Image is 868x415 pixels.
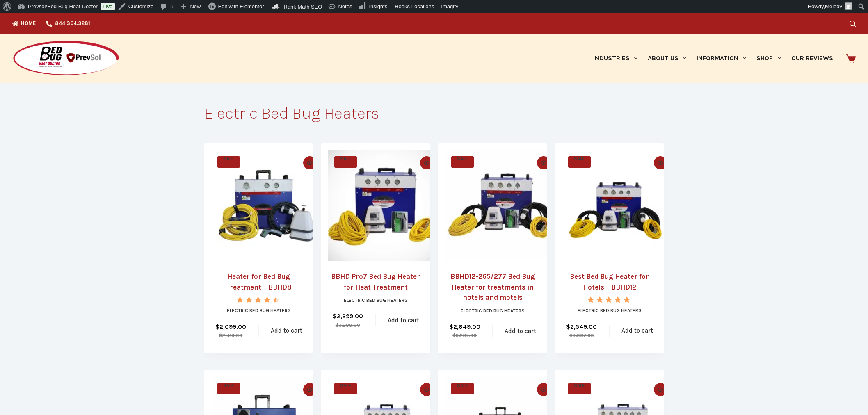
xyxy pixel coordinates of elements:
button: Quick view toggle [537,156,550,169]
bdi: 2,649.00 [449,323,480,331]
a: Add to cart: “BBHD12-265/277 Bed Bug Heater for treatments in hotels and motels” [493,319,548,342]
a: Electric Bed Bug Heaters [461,308,525,314]
a: About Us [642,34,691,83]
a: Heater for Bed Bug Treatment - BBHD8 [211,150,322,261]
a: Home [12,13,41,34]
a: Best Bed Bug Heater for Hotels – BBHD12 [562,271,657,292]
span: SALE [451,383,474,394]
span: $ [449,323,453,331]
bdi: 2,299.00 [333,312,363,320]
div: Rated 5.00 out of 5 [587,296,631,303]
bdi: 3,067.00 [569,333,594,338]
button: Quick view toggle [654,383,667,396]
a: Live [101,3,115,10]
a: Add to cart: “BBHD Pro7 Bed Bug Heater for Heat Treatment” [376,309,432,332]
a: Add to cart: “Best Bed Bug Heater for Hotels - BBHD12” [610,319,665,342]
span: Rated out of 5 [587,296,631,322]
span: Melody [825,3,842,9]
span: $ [566,323,570,331]
span: Rated out of 5 [237,296,276,322]
button: Quick view toggle [420,383,433,396]
span: SALE [217,156,240,168]
button: Quick view toggle [303,383,316,396]
span: $ [219,333,222,338]
a: BBHD12-265/277 Bed Bug Heater for treatments in hotels and motels [445,150,556,261]
a: Shop [752,34,786,83]
h1: Electric Bed Bug Heaters [204,105,664,121]
span: $ [452,333,456,338]
span: SALE [334,383,357,394]
button: Quick view toggle [420,156,433,169]
a: BBHD Pro7 Bed Bug Heater for Heat Treatment [328,150,439,261]
span: SALE [568,156,591,168]
a: Industries [588,34,642,83]
a: Electric Bed Bug Heaters [344,297,408,303]
nav: Top Menu [12,13,95,34]
div: Rated 4.50 out of 5 [237,296,281,303]
a: Best Bed Bug Heater for Hotels - BBHD12 [562,150,673,261]
button: Quick view toggle [303,156,316,169]
a: Information [692,34,752,83]
img: Prevsol/Bed Bug Heat Doctor [12,40,120,77]
nav: Primary [588,34,838,83]
bdi: 3,299.00 [336,322,360,328]
a: Electric Bed Bug Heaters [227,308,291,313]
span: SALE [568,383,591,394]
button: Quick view toggle [654,156,667,169]
button: Search [850,21,856,27]
span: Edit with Elementor [218,3,264,9]
button: Quick view toggle [537,383,550,396]
bdi: 2,549.00 [566,323,597,331]
a: Heater for Bed Bug Treatment – BBHD8 [211,271,306,292]
span: Rank Math SEO [284,4,322,10]
a: Add to cart: “Heater for Bed Bug Treatment - BBHD8” [259,319,315,342]
span: SALE [217,383,240,394]
a: 844.364.3281 [41,13,95,34]
span: $ [215,323,219,331]
bdi: 3,267.00 [452,333,477,338]
a: Our Reviews [786,34,838,83]
span: SALE [334,156,357,168]
a: BBHD12-265/277 Bed Bug Heater for treatments in hotels and motels [445,271,540,303]
span: $ [336,322,339,328]
a: BBHD Pro7 Bed Bug Heater for Heat Treatment [328,271,423,292]
bdi: 2,099.00 [215,323,246,331]
a: Electric Bed Bug Heaters [578,308,642,313]
span: $ [569,333,573,338]
bdi: 2,419.00 [219,333,242,338]
span: SALE [451,156,474,168]
span: $ [333,312,337,320]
